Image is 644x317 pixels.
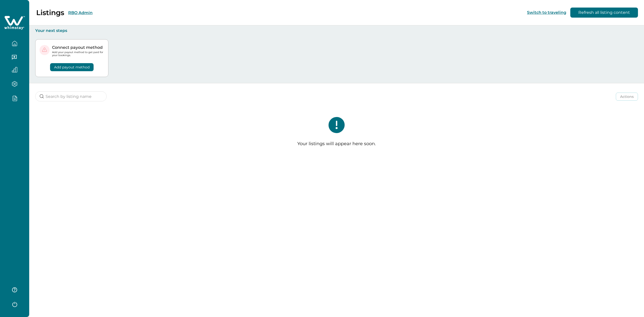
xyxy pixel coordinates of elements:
[52,45,104,50] p: Connect payout method
[297,141,376,147] p: Your listings will appear here soon.
[52,51,104,57] p: Add your payout method to get paid for your bookings.
[50,63,94,71] button: Add payout method
[36,8,64,17] p: Listings
[35,28,638,33] p: Your next steps
[35,91,107,101] input: Search by listing name
[68,10,93,15] button: RBO Admin
[616,93,638,101] button: Actions
[527,10,566,15] button: Switch to traveling
[570,8,638,18] button: Refresh all listing content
